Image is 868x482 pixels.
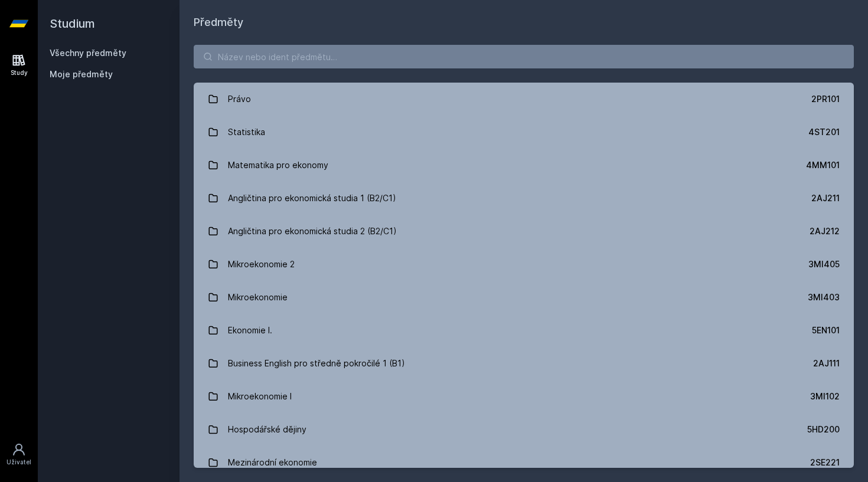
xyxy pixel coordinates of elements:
a: Právo 2PR101 [194,83,854,116]
a: Angličtina pro ekonomická studia 2 (B2/C1) 2AJ212 [194,215,854,248]
a: Mezinárodní ekonomie 2SE221 [194,446,854,479]
div: 5HD200 [807,424,840,435]
a: Study [2,47,35,83]
a: Ekonomie I. 5EN101 [194,314,854,347]
a: Hospodářské dějiny 5HD200 [194,413,854,446]
div: Mikroekonomie 2 [228,253,295,276]
div: 2SE221 [810,457,840,468]
div: 2PR101 [811,93,840,105]
a: Všechny předměty [50,48,126,58]
div: Matematika pro ekonomy [228,153,328,177]
a: Statistika 4ST201 [194,116,854,149]
a: Matematika pro ekonomy 4MM101 [194,149,854,182]
div: Mikroekonomie [228,286,288,309]
div: 3MI405 [808,258,840,270]
div: Mikroekonomie I [228,385,292,408]
h1: Předměty [194,14,854,31]
a: Mikroekonomie I 3MI102 [194,380,854,413]
div: Statistika [228,120,265,144]
div: Hospodářské dějiny [228,418,306,441]
div: Mezinárodní ekonomie [228,451,317,474]
div: 4ST201 [808,126,840,138]
div: 3MI102 [810,391,840,402]
div: Angličtina pro ekonomická studia 1 (B2/C1) [228,186,396,210]
a: Mikroekonomie 3MI403 [194,281,854,314]
div: Právo [228,87,251,111]
div: 2AJ212 [810,225,840,237]
a: Angličtina pro ekonomická studia 1 (B2/C1) 2AJ211 [194,182,854,215]
div: Ekonomie I. [228,319,272,342]
div: 2AJ111 [813,358,840,369]
div: 3MI403 [808,291,840,303]
div: Study [11,68,28,77]
div: 2AJ211 [811,192,840,204]
span: Moje předměty [50,68,113,80]
div: Uživatel [6,458,31,467]
a: Business English pro středně pokročilé 1 (B1) 2AJ111 [194,347,854,380]
input: Název nebo ident předmětu… [194,45,854,68]
a: Uživatel [2,437,35,473]
div: Business English pro středně pokročilé 1 (B1) [228,352,405,375]
div: 4MM101 [806,159,840,171]
div: 5EN101 [812,324,840,336]
div: Angličtina pro ekonomická studia 2 (B2/C1) [228,219,397,243]
a: Mikroekonomie 2 3MI405 [194,248,854,281]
